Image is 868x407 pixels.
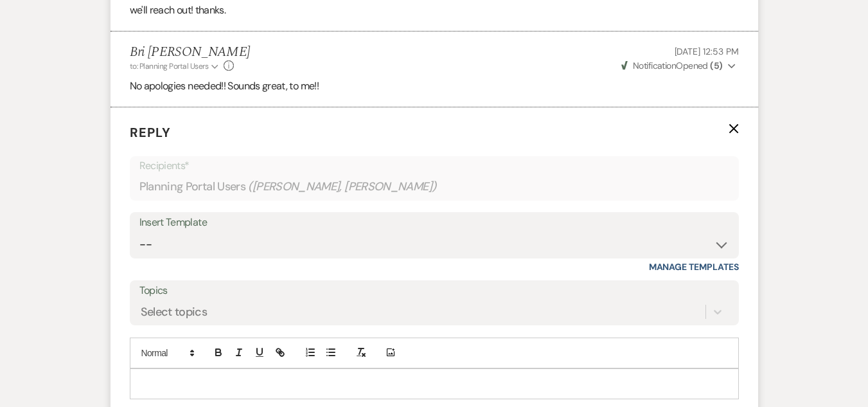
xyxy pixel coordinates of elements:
[621,60,723,71] span: Opened
[130,78,739,95] p: No apologies needed!! Sounds great, to me!!
[130,60,221,72] button: to: Planning Portal Users
[710,60,722,71] strong: ( 5 )
[633,60,676,71] span: Notification
[139,174,729,199] div: Planning Portal Users
[139,213,729,232] div: Insert Template
[139,282,729,300] label: Topics
[619,59,739,73] button: NotificationOpened (5)
[141,303,208,321] div: Select topics
[130,61,209,71] span: to: Planning Portal Users
[139,158,729,174] p: Recipients*
[649,261,739,273] a: Manage Templates
[130,44,251,60] h5: Bri [PERSON_NAME]
[248,178,437,195] span: ( [PERSON_NAME], [PERSON_NAME] )
[130,124,171,141] span: Reply
[675,46,739,57] span: [DATE] 12:53 PM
